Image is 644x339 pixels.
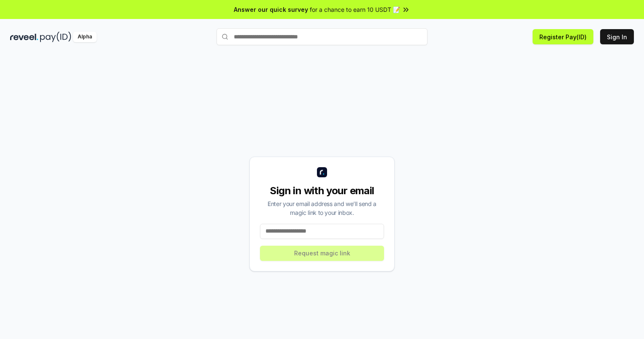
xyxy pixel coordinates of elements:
img: pay_id [40,32,71,42]
span: for a chance to earn 10 USDT 📝 [310,5,400,14]
span: Answer our quick survey [234,5,308,14]
img: reveel_dark [10,32,38,42]
button: Sign In [600,29,634,44]
button: Register Pay(ID) [533,29,593,44]
div: Enter your email address and we’ll send a magic link to your inbox. [260,199,384,217]
div: Sign in with your email [260,184,384,198]
div: Alpha [73,32,97,42]
img: logo_small [317,167,327,177]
